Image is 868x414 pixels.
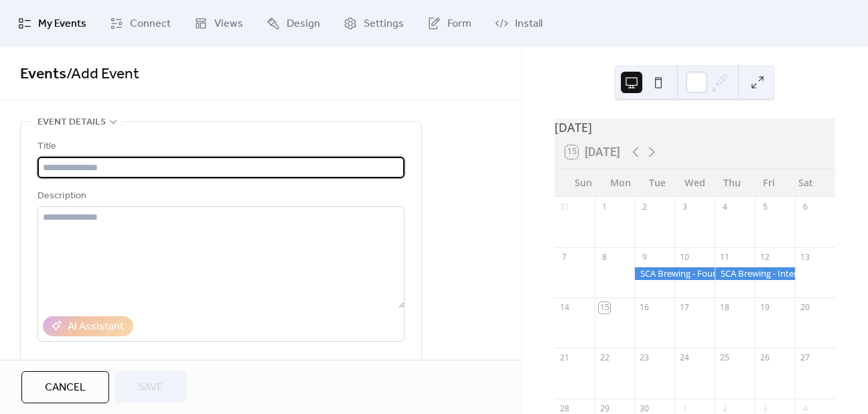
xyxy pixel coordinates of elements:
div: 13 [800,252,811,263]
div: 23 [639,352,650,364]
span: Views [214,16,243,32]
div: Wed [676,169,713,196]
div: 28 [559,403,570,414]
div: Tue [639,169,676,196]
div: 11 [719,252,731,263]
a: Views [184,5,253,42]
span: Event details [38,115,106,131]
div: 10 [679,252,691,263]
span: / Add Event [66,60,139,89]
div: 31 [559,201,570,212]
div: 2 [639,201,650,212]
div: 27 [800,352,811,364]
div: 12 [759,252,771,263]
a: Events [20,60,66,89]
div: 4 [800,403,811,414]
div: Sun [565,169,602,196]
div: 2 [719,403,731,414]
div: Description [38,188,402,204]
div: 6 [800,201,811,212]
div: 3 [679,201,691,212]
button: Cancel [21,371,109,403]
div: 7 [559,252,570,263]
a: Connect [100,5,181,42]
div: Title [38,139,402,155]
div: 15 [599,302,610,314]
div: 26 [759,352,771,364]
span: Settings [364,16,404,32]
div: 8 [599,252,610,263]
div: Mon [602,169,639,196]
span: Design [287,16,320,32]
div: 30 [639,403,650,414]
div: Fri [750,169,787,196]
div: 17 [679,302,691,314]
a: Form [417,5,482,42]
div: Sat [788,169,824,196]
div: 1 [599,201,610,212]
div: 1 [679,403,691,414]
div: 18 [719,302,731,314]
span: My Events [38,16,86,32]
div: 16 [639,302,650,314]
div: [DATE] [555,119,835,136]
div: SCA Brewing - Foundation [634,267,715,279]
div: Location [38,358,402,374]
a: Design [257,5,330,42]
div: 14 [559,302,570,314]
div: 4 [719,201,731,212]
div: 25 [719,352,731,364]
div: 9 [639,252,650,263]
div: SCA Brewing - Intermediate [715,267,795,279]
span: Cancel [45,380,86,396]
div: 22 [599,352,610,364]
div: 21 [559,352,570,364]
div: 19 [759,302,771,314]
div: 20 [800,302,811,314]
span: Install [515,16,542,32]
a: My Events [8,5,96,42]
span: Connect [130,16,171,32]
a: Install [485,5,553,42]
div: 3 [759,403,771,414]
div: 29 [599,403,610,414]
div: 24 [679,352,691,364]
div: 5 [759,201,771,212]
div: Thu [713,169,750,196]
span: Form [447,16,472,32]
a: Settings [334,5,414,42]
